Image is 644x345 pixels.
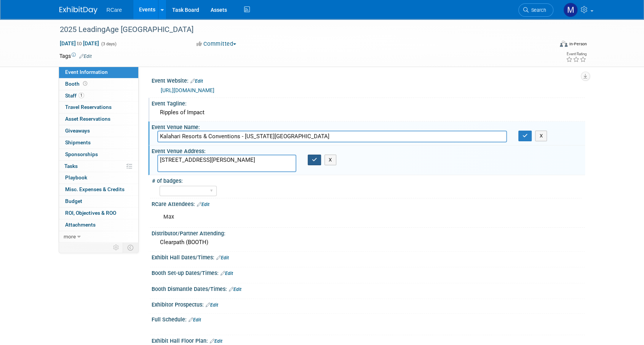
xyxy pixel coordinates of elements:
a: Edit [189,317,201,323]
img: ExhibitDay [59,6,97,14]
span: Playbook [65,174,87,180]
div: Distributor/Partner Attending: [152,228,585,237]
td: Toggle Event Tabs [123,243,138,252]
span: Shipments [65,139,91,145]
a: Asset Reservations [59,113,138,125]
a: Edit [221,271,233,276]
div: Exhibit Hall Dates/Times: [152,252,585,262]
a: [URL][DOMAIN_NAME] [161,87,214,93]
a: Sponsorships [59,149,138,160]
a: Edit [79,54,92,59]
a: Misc. Expenses & Credits [59,184,138,195]
span: Tasks [64,163,78,169]
span: Asset Reservations [65,116,110,122]
div: Full Schedule: [152,314,585,324]
span: Booth [65,81,89,87]
div: In-Person [569,41,586,47]
a: Edit [210,339,222,344]
a: Staff1 [59,90,138,102]
div: Clearpath (BOOTH) [157,236,579,248]
div: Event Website: [152,75,585,85]
span: (3 days) [101,42,117,46]
a: Edit [216,255,229,260]
span: Misc. Expenses & Credits [65,186,125,192]
div: RCare Attendees: [152,198,585,208]
span: Event Information [65,69,108,75]
a: Shipments [59,137,138,149]
img: Format-Inperson.png [560,41,567,47]
div: Exhibitor Prospectus: [152,299,585,309]
div: # of badges: [152,175,582,185]
a: Edit [197,202,209,207]
span: to [76,40,83,46]
a: more [59,231,138,243]
div: Event Format [508,40,587,51]
a: Giveaways [59,125,138,137]
div: Booth Dismantle Dates/Times: [152,283,585,293]
div: Event Venue Name: [152,121,585,131]
span: Travel Reservations [65,104,112,110]
span: Search [529,7,546,13]
span: [DATE] [DATE] [59,40,99,47]
a: Event Information [59,67,138,78]
a: Edit [206,302,218,308]
button: Committed [194,40,239,48]
span: Giveaways [65,128,90,134]
a: Tasks [59,161,138,172]
span: Staff [65,93,84,99]
span: 1 [78,93,84,98]
button: X [535,131,547,141]
div: Ripples of Impact [157,107,579,118]
div: Event Venue Address: [152,145,585,155]
a: Edit [190,78,203,84]
a: Travel Reservations [59,102,138,113]
a: Budget [59,196,138,207]
img: Mike Andolina [563,3,578,17]
span: Attachments [65,222,96,228]
span: more [64,233,76,240]
span: RCare [107,7,122,13]
div: Booth Set-up Dates/Times: [152,267,585,277]
a: Edit [229,287,241,292]
div: Event Tagline: [152,98,585,107]
span: Sponsorships [65,151,98,157]
span: Booth not reserved yet [81,81,89,86]
a: Attachments [59,219,138,231]
td: Personalize Event Tab Strip [110,243,123,252]
div: Max [158,209,501,225]
span: ROI, Objectives & ROO [65,210,116,216]
span: Budget [65,198,82,204]
a: Playbook [59,172,138,184]
div: 2025 LeadingAge [GEOGRAPHIC_DATA] [57,23,542,37]
div: Event Rating [566,52,586,56]
div: Exhibit Hall Floor Plan: [152,335,585,345]
a: Booth [59,78,138,90]
button: X [324,155,336,165]
td: Tags [59,52,92,60]
a: Search [518,3,553,17]
a: ROI, Objectives & ROO [59,208,138,219]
